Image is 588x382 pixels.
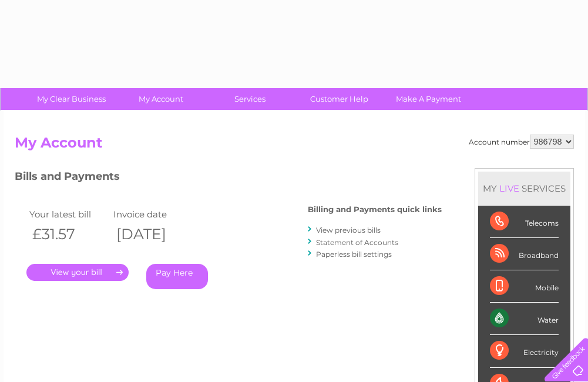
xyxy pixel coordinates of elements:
[15,168,442,189] h3: Bills and Payments
[26,206,111,222] td: Your latest bill
[23,88,120,110] a: My Clear Business
[316,250,392,259] a: Paperless bill settings
[26,264,129,281] a: .
[308,205,442,214] h4: Billing and Payments quick links
[469,135,574,149] div: Account number
[201,88,298,110] a: Services
[490,270,559,303] div: Mobile
[112,88,209,110] a: My Account
[497,183,522,194] div: LIVE
[478,172,570,205] div: MY SERVICES
[26,222,111,246] th: £31.57
[380,88,477,110] a: Make A Payment
[15,135,574,157] h2: My Account
[110,206,195,222] td: Invoice date
[490,303,559,335] div: Water
[110,222,195,246] th: [DATE]
[146,264,208,289] a: Pay Here
[490,238,559,270] div: Broadband
[490,206,559,238] div: Telecoms
[490,335,559,367] div: Electricity
[316,226,381,234] a: View previous bills
[291,88,388,110] a: Customer Help
[316,238,398,247] a: Statement of Accounts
